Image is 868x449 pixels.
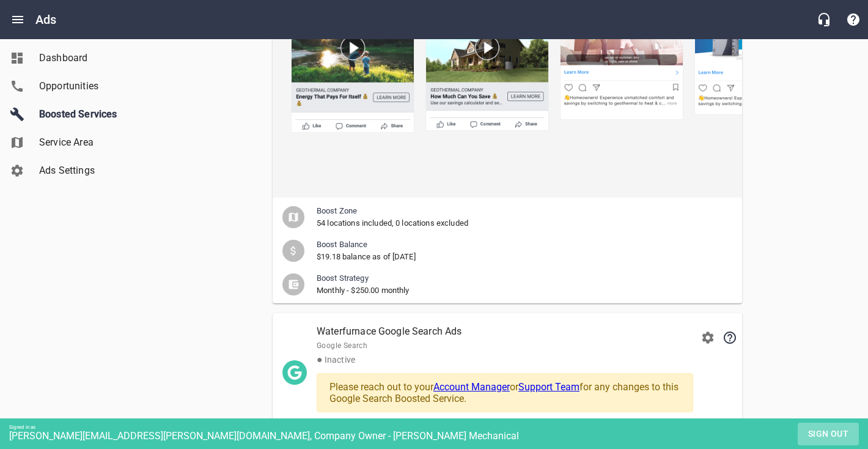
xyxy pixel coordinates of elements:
[433,381,510,393] a: Account Manager
[35,10,56,29] h6: Ads
[317,217,723,229] p: 54 locations included, 0 locations excluded
[723,330,737,345] svg: Complete setup then navigate to "Boosted Services" to reactivate this Boosted Service.
[273,267,742,301] div: Boost StrategyMonthly - $250.00 monthly
[317,272,723,284] span: Boost Strategy
[809,5,839,34] button: Live Chat
[317,373,693,412] div: Please reach out to your or for any changes to this Google Search Boosted Service.
[839,5,868,34] button: Support Portal
[39,107,132,122] span: Boosted Services
[273,200,742,234] div: Boost Zone54 locations included, 0 locations excluded
[9,425,868,430] div: Signed in as
[317,251,723,263] p: $19.18 balance as of [DATE]
[273,234,742,267] div: Boost Balance$19.18 balance as of [DATE]
[39,163,132,178] span: Ads Settings
[39,79,132,94] span: Opportunities
[317,340,693,352] span: Google Search
[317,352,693,367] p: Inactive
[39,51,132,65] span: Dashboard
[798,423,859,445] button: Sign out
[317,323,693,340] h6: Waterfurnace Google Search Ads
[317,239,723,251] span: Boost Balance
[317,354,323,365] span: ●
[9,430,868,442] div: [PERSON_NAME][EMAIL_ADDRESS][PERSON_NAME][DOMAIN_NAME], Company Owner - [PERSON_NAME] Mechanical
[518,381,579,393] a: Support Team
[317,284,723,297] p: Monthly - $250.00 monthly
[3,5,32,34] button: Open drawer
[39,135,132,150] span: Service Area
[803,426,854,442] span: Sign out
[317,205,723,217] span: Boost Zone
